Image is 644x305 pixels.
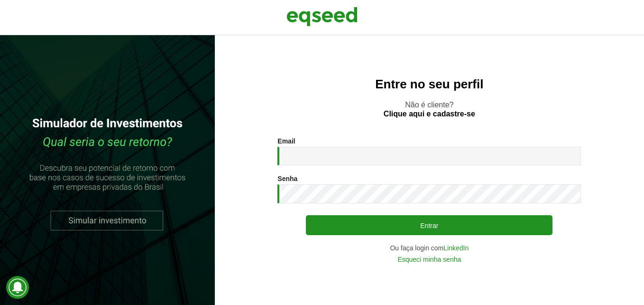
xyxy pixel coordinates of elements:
[277,138,295,144] label: Email
[277,175,297,182] label: Senha
[397,256,461,263] a: Esqueci minha senha
[306,215,552,235] button: Entrar
[234,77,625,91] h2: Entre no seu perfil
[234,100,625,118] p: Não é cliente?
[286,5,358,29] img: EqSeed Logo
[384,110,475,118] a: Clique aqui e cadastre-se
[443,245,469,251] a: LinkedIn
[277,245,581,251] div: Ou faça login com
